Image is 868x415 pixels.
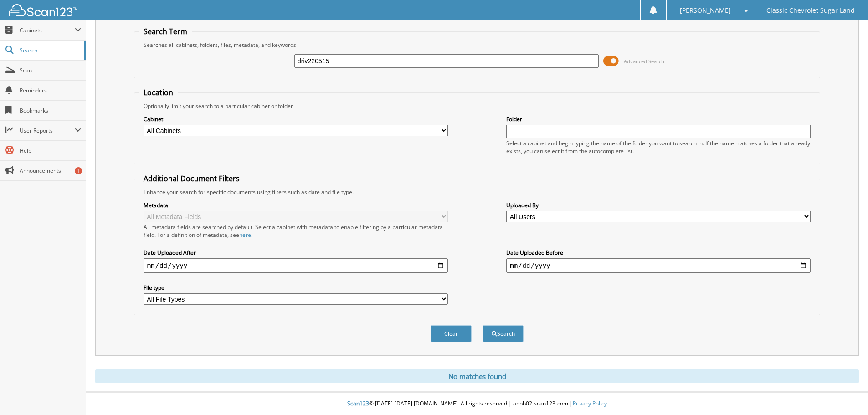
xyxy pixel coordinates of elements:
div: Select a cabinet and begin typing the name of the folder you want to search in. If the name match... [506,139,811,155]
a: here [239,231,251,239]
span: Advanced Search [624,58,664,65]
input: end [506,258,811,273]
span: Classic Chevrolet Sugar Land [766,8,855,13]
span: Cabinets [20,26,75,34]
input: start [144,258,448,273]
span: Help [20,147,81,154]
span: Search [20,46,80,54]
button: Search [483,325,524,342]
legend: Search Term [139,26,192,36]
div: 1 [75,167,82,174]
span: Scan [20,67,81,74]
span: Scan123 [347,400,369,407]
legend: Location [139,87,178,97]
div: No matches found [95,369,859,383]
div: Searches all cabinets, folders, files, metadata, and keywords [139,41,815,49]
label: Cabinet [144,115,448,123]
legend: Additional Document Filters [139,174,244,184]
span: Reminders [20,87,81,94]
span: [PERSON_NAME] [680,8,731,13]
button: Clear [431,325,472,342]
label: Uploaded By [506,201,811,209]
div: © [DATE]-[DATE] [DOMAIN_NAME]. All rights reserved | appb02-scan123-com | [86,393,868,415]
label: Metadata [144,201,448,209]
span: Bookmarks [20,107,81,114]
div: Optionally limit your search to a particular cabinet or folder [139,102,815,110]
span: User Reports [20,127,75,134]
div: All metadata fields are searched by default. Select a cabinet with metadata to enable filtering b... [144,223,448,239]
a: Privacy Policy [573,400,607,407]
span: Announcements [20,167,81,174]
label: Folder [506,115,811,123]
label: File type [144,284,448,292]
label: Date Uploaded After [144,249,448,256]
div: Enhance your search for specific documents using filters such as date and file type. [139,188,815,196]
img: scan123-logo-white.svg [9,4,77,16]
label: Date Uploaded Before [506,249,811,256]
